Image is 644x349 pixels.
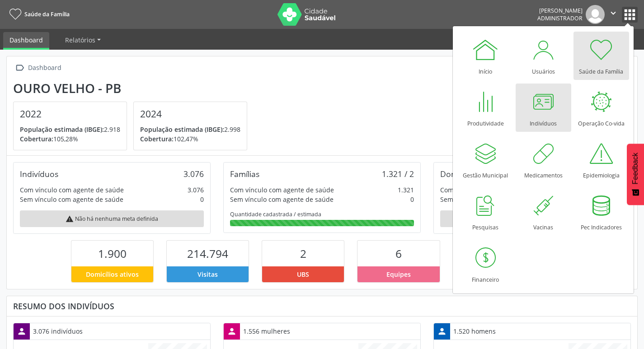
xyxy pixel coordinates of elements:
[458,240,513,288] a: Financeiro
[386,270,411,279] span: Equipes
[622,7,638,23] button: apps
[382,169,414,179] div: 1.321 / 2
[188,185,204,195] div: 3.076
[13,61,63,74] a:  Dashboard
[230,185,334,195] div: Com vínculo com agente de saúde
[140,108,240,120] h4: 2024
[627,144,644,205] button: Feedback - Mostrar pesquisa
[297,270,309,279] span: UBS
[440,169,478,179] div: Domicílios
[440,210,624,227] div: Não há nenhuma meta definida
[140,125,240,134] p: 2.998
[98,246,127,261] span: 1.900
[13,301,631,311] div: Resumo dos indivíduos
[200,195,204,204] div: 0
[140,125,224,134] span: População estimada (IBGE):
[230,210,414,218] div: Quantidade cadastrada / estimada
[395,246,402,261] span: 6
[6,7,70,22] a: Saúde da Família
[573,187,629,236] a: Pec Indicadores
[437,326,447,336] i: person
[86,270,139,279] span: Domicílios ativos
[30,323,86,339] div: 3.076 indivíduos
[440,185,544,195] div: Com vínculo com agente de saúde
[440,195,544,204] div: Sem vínculo com agente de saúde
[20,108,120,120] h4: 2022
[59,32,107,48] a: Relatórios
[26,61,63,74] div: Dashboard
[197,270,218,279] span: Visitas
[20,125,104,134] span: População estimada (IBGE):
[140,134,240,144] p: 102,47%
[24,10,70,18] span: Saúde da Família
[3,32,49,50] a: Dashboard
[20,185,124,195] div: Com vínculo com agente de saúde
[450,323,499,339] div: 1.520 homens
[13,61,26,74] i: 
[230,195,334,204] div: Sem vínculo com agente de saúde
[458,187,513,236] a: Pesquisas
[516,32,571,80] a: Usuários
[458,135,513,184] a: Gestão Municipal
[20,135,53,143] span: Cobertura:
[65,36,95,44] span: Relatórios
[183,169,204,179] div: 3.076
[227,326,237,336] i: person
[516,135,571,184] a: Medicamentos
[187,246,228,261] span: 214.794
[537,14,583,22] span: Administrador
[537,7,583,14] div: [PERSON_NAME]
[458,84,513,132] a: Produtividade
[586,5,605,24] img: img
[20,125,120,134] p: 2.918
[20,169,58,179] div: Indivíduos
[20,134,120,144] p: 105,28%
[516,187,571,236] a: Vacinas
[140,135,174,143] span: Cobertura:
[573,84,629,132] a: Operação Co-vida
[300,246,306,261] span: 2
[230,169,259,179] div: Famílias
[631,153,639,184] span: Feedback
[66,215,74,223] i: warning
[573,32,629,80] a: Saúde da Família
[398,185,414,195] div: 1.321
[20,195,123,204] div: Sem vínculo com agente de saúde
[410,195,414,204] div: 0
[605,5,622,24] button: 
[240,323,293,339] div: 1.556 mulheres
[20,210,204,227] div: Não há nenhuma meta definida
[458,32,513,80] a: Início
[516,84,571,132] a: Indivíduos
[608,8,618,18] i: 
[573,135,629,184] a: Epidemiologia
[13,81,254,96] div: Ouro Velho - PB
